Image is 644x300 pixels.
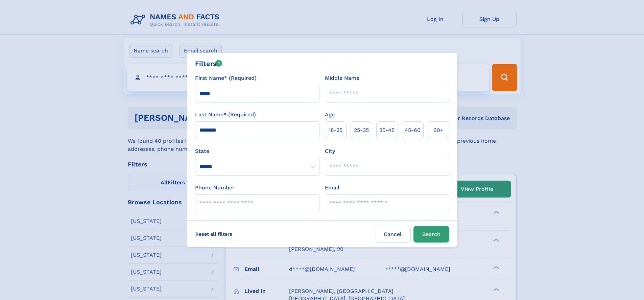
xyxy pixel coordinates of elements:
[354,126,369,134] span: 25‑35
[325,111,335,119] label: Age
[329,126,342,134] span: 18‑25
[325,147,335,155] label: City
[195,147,319,155] label: State
[375,226,411,243] label: Cancel
[195,74,257,82] label: First Name* (Required)
[405,126,421,134] span: 45‑60
[433,126,444,134] span: 60+
[191,226,237,242] label: Reset all filters
[325,184,339,192] label: Email
[195,184,235,192] label: Phone Number
[325,74,359,82] label: Middle Name
[413,226,449,243] button: Search
[195,59,222,69] div: Filters
[379,126,395,134] span: 35‑45
[195,111,256,119] label: Last Name* (Required)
